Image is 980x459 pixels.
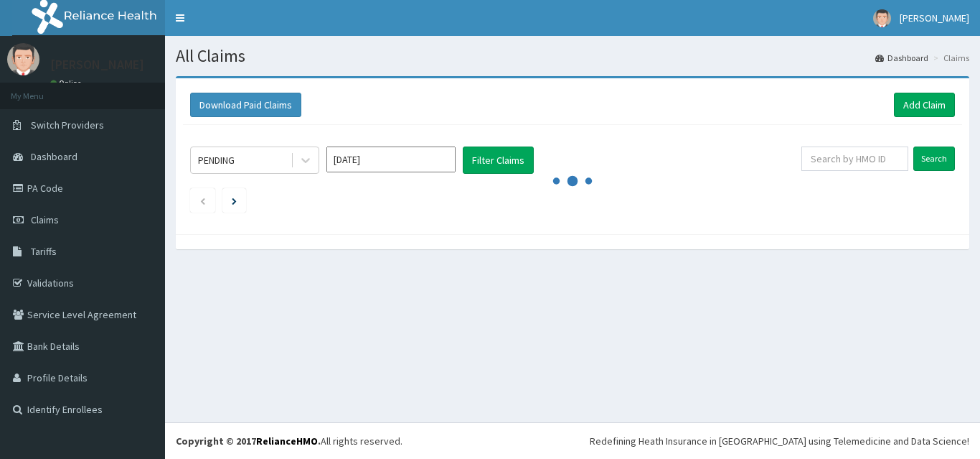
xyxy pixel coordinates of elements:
p: [PERSON_NAME] [50,58,144,71]
a: Add Claim [894,93,955,117]
input: Select Month and Year [326,147,456,172]
span: Switch Providers [31,119,104,131]
a: Next page [232,194,237,207]
svg: audio-loading [551,159,594,203]
span: Claims [31,213,59,226]
button: Filter Claims [463,147,534,174]
span: [PERSON_NAME] [900,11,969,24]
a: Previous page [199,194,206,207]
button: Download Paid Claims [190,93,301,117]
span: Dashboard [31,150,77,163]
footer: All rights reserved. [165,422,980,459]
li: Claims [930,52,969,64]
a: RelianceHMO [256,435,318,448]
a: Online [50,78,85,88]
strong: Copyright © 2017 . [176,435,321,448]
img: User Image [7,43,39,75]
h1: All Claims [176,47,969,65]
a: Dashboard [875,52,928,64]
div: PENDING [198,153,235,167]
div: Redefining Heath Insurance in [GEOGRAPHIC_DATA] using Telemedicine and Data Science! [590,434,969,448]
input: Search by HMO ID [801,147,908,171]
span: Tariffs [31,245,57,258]
input: Search [913,147,955,171]
img: User Image [873,9,891,27]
